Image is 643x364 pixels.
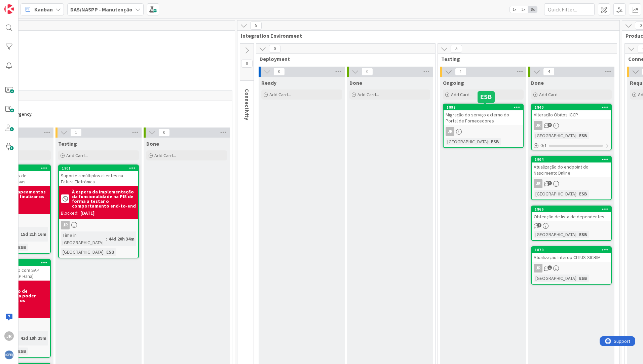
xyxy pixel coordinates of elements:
[70,129,82,137] span: 1
[260,56,427,62] span: Deployment
[534,132,576,139] div: [GEOGRAPHIC_DATA]
[537,223,541,227] span: 2
[158,129,170,137] span: 0
[534,190,576,197] div: [GEOGRAPHIC_DATA]
[480,94,492,100] h5: ESB
[532,206,611,221] div: 1866Obtenção de lista de dependentes
[534,179,542,188] div: JR
[532,247,611,253] div: 1870
[535,105,611,110] div: 1840
[59,171,138,186] div: Suporte a múltiplos clientes na Fatura Eletrónica
[532,264,611,272] div: JR
[269,92,291,98] span: Add Card...
[532,121,611,130] div: JR
[104,248,105,256] span: :
[577,190,589,197] div: ESB
[577,275,589,282] div: ESB
[532,110,611,119] div: Alteração Óbitos IGCP
[488,138,489,145] span: :
[540,142,547,149] span: 0 / 1
[576,132,577,139] span: :
[532,141,611,150] div: 0/1
[349,79,362,86] span: Done
[577,132,589,139] div: ESB
[154,152,176,158] span: Add Card...
[532,247,611,262] div: 1870Atualização Interop CITIUS-SICRIM
[273,68,285,76] span: 0
[62,166,138,171] div: 1901
[16,348,28,355] div: ESB
[539,92,561,98] span: Add Card...
[106,235,107,243] span: :
[61,231,106,246] div: Time in [GEOGRAPHIC_DATA]
[576,190,577,197] span: :
[532,156,611,177] div: 1904Atualização do endpoint do NascimentoOnline
[451,92,472,98] span: Add Card...
[58,140,77,147] span: Testing
[19,230,48,238] div: 15d 21h 16m
[441,56,608,62] span: Testing
[107,235,136,243] div: 44d 20h 34m
[443,79,464,86] span: Ongoing
[146,140,159,147] span: Done
[446,138,488,145] div: [GEOGRAPHIC_DATA]
[535,157,611,162] div: 1904
[577,231,589,238] div: ESB
[532,212,611,221] div: Obtenção de lista de dependentes
[444,104,523,110] div: 1998
[4,4,14,14] img: Visit kanbanzone.com
[61,248,104,256] div: [GEOGRAPHIC_DATA]
[544,3,595,15] input: Quick Filter...
[532,206,611,212] div: 1866
[519,6,528,13] span: 2x
[446,127,454,136] div: JR
[532,104,611,119] div: 1840Alteração Óbitos IGCP
[455,68,466,76] span: 1
[105,248,116,256] div: ESB
[357,92,379,98] span: Add Card...
[489,138,501,145] div: ESB
[250,22,262,30] span: 5
[510,6,519,13] span: 1x
[534,264,542,272] div: JR
[61,210,78,217] div: Blocked:
[80,210,94,217] div: [DATE]
[447,105,523,110] div: 1998
[59,221,138,229] div: JR
[532,156,611,162] div: 1904
[70,6,133,13] b: DAS/NASPP - Manutenção
[269,45,280,53] span: 0
[444,104,523,125] div: 1998Migração do serviço externo do Portal de Fornecedores
[532,179,611,188] div: JR
[444,110,523,125] div: Migração do serviço externo do Portal de Fornecedores
[362,68,373,76] span: 0
[532,104,611,110] div: 1840
[547,265,552,270] span: 1
[535,248,611,252] div: 1870
[4,350,14,360] img: avatar
[261,79,276,86] span: Ready
[547,181,552,185] span: 1
[532,162,611,177] div: Atualização do endpoint do NascimentoOnline
[241,32,611,39] span: Integration Environment
[72,189,136,208] b: À espera da implementação da funcionalidade na PIS de forma a testar o comportamento end-to-end
[59,165,138,171] div: 1901
[534,121,542,130] div: JR
[576,231,577,238] span: :
[531,79,544,86] span: Done
[534,275,576,282] div: [GEOGRAPHIC_DATA]
[576,275,577,282] span: :
[535,207,611,212] div: 1866
[59,165,138,186] div: 1901Suporte a múltiplos clientes na Fatura Eletrónica
[241,60,253,68] span: 0
[4,331,14,341] div: JR
[528,6,537,13] span: 3x
[19,334,48,342] div: 42d 19h 29m
[547,123,552,127] span: 2
[16,244,28,251] div: ESB
[534,231,576,238] div: [GEOGRAPHIC_DATA]
[451,45,462,53] span: 5
[66,152,88,158] span: Add Card...
[14,1,31,9] span: Support
[444,127,523,136] div: JR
